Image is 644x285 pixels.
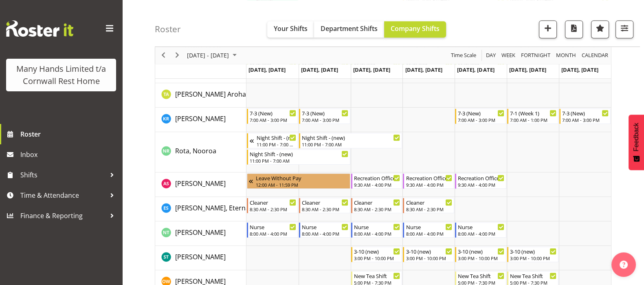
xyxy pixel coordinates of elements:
div: Richardson, Kirsty"s event - 7-3 (New) Begin From Monday, September 29, 2025 at 7:00:00 AM GMT+13... [247,108,298,124]
h4: Roster [155,24,181,34]
button: Previous [158,51,169,61]
div: previous period [156,47,170,64]
span: [PERSON_NAME] [175,228,226,237]
div: Leave Without Pay [256,174,348,182]
span: Time & Attendance [20,189,106,201]
div: Richardson, Kirsty"s event - 7-3 (New) Begin From Friday, October 3, 2025 at 7:00:00 AM GMT+13:00... [455,108,506,124]
div: Cleaner [406,198,452,206]
span: calendar [581,51,609,61]
div: Cleaner [250,198,296,206]
div: 3:00 PM - 10:00 PM [354,255,400,261]
td: Tocker, Shannon resource [155,246,246,270]
div: Nurse [458,223,504,231]
span: Rota, Nooroa [175,146,216,155]
div: 3-10 (new) [510,247,556,255]
div: Night Shift - (new) [257,133,296,141]
div: Recreation Officer [458,174,504,182]
div: 7:00 AM - 3:00 PM [250,117,296,123]
a: [PERSON_NAME] Aroha [175,89,246,99]
td: Rota, Nooroa resource [155,132,246,172]
div: 8:00 AM - 4:00 PM [250,230,296,237]
div: 7:00 AM - 3:00 PM [458,117,504,123]
div: Rota, Nooroa"s event - Night Shift - (new) Begin From Monday, September 29, 2025 at 11:00:00 PM G... [247,149,350,165]
div: 8:00 AM - 4:00 PM [406,230,452,237]
div: Rota, Nooroa"s event - Night Shift - (new) Begin From Sunday, September 28, 2025 at 11:00:00 PM G... [247,133,298,148]
span: [PERSON_NAME] Aroha [175,90,246,99]
span: Day [485,51,497,61]
div: 7-3 (New) [250,109,296,117]
div: Cleaner [354,198,400,206]
span: Roster [20,128,118,140]
td: Sargison, Annmarie resource [155,172,246,197]
div: 8:00 AM - 4:00 PM [354,230,400,237]
span: Inbox [20,148,118,161]
div: Night Shift - (new) [250,150,348,158]
span: [PERSON_NAME], Eternal [175,203,251,212]
div: 8:30 AM - 2:30 PM [302,206,348,212]
div: Tocker, Shannon"s event - 3-10 (new) Begin From Saturday, October 4, 2025 at 3:00:00 PM GMT+13:00... [507,247,558,262]
a: [PERSON_NAME] [175,228,226,237]
div: Richardson, Kirsty"s event - 7-3 (New) Begin From Sunday, October 5, 2025 at 7:00:00 AM GMT+13:00... [559,108,611,124]
div: Nurse [250,223,296,231]
button: Timeline Day [485,51,497,61]
div: Sutton, Eternal"s event - Cleaner Begin From Wednesday, October 1, 2025 at 8:30:00 AM GMT+13:00 E... [351,198,402,213]
span: Time Scale [450,51,477,61]
div: Sargison, Annmarie"s event - Leave Without Pay Begin From Monday, September 1, 2025 at 12:00:00 A... [247,173,350,189]
span: Your Shifts [274,24,308,33]
span: Company Shifts [391,24,440,33]
span: [DATE], [DATE] [457,66,494,73]
div: 7-1 (Week 1) [510,109,556,117]
span: [PERSON_NAME] [175,179,226,188]
div: 7:00 AM - 3:00 PM [302,117,348,123]
button: Time Scale [450,51,478,61]
div: 7:00 AM - 1:00 PM [510,117,556,123]
button: Filter Shifts [615,20,633,38]
div: Sutton, Eternal"s event - Cleaner Begin From Thursday, October 2, 2025 at 8:30:00 AM GMT+13:00 En... [403,198,454,213]
button: Download a PDF of the roster according to the set date range. [565,20,583,38]
div: Sargison, Annmarie"s event - Recreation Officer Begin From Thursday, October 2, 2025 at 9:30:00 A... [403,173,454,189]
div: 8:30 AM - 2:30 PM [250,206,296,212]
div: 8:00 AM - 4:00 PM [458,230,504,237]
div: 7:00 AM - 3:00 PM [562,117,609,123]
button: Highlight an important date within the roster. [591,20,609,38]
td: Sutton, Eternal resource [155,197,246,221]
div: Recreation Officer [406,174,452,182]
div: Thompson, Nicola"s event - Nurse Begin From Tuesday, September 30, 2025 at 8:00:00 AM GMT+13:00 E... [299,222,350,238]
img: Rosterit website logo [6,20,73,37]
div: Sargison, Annmarie"s event - Recreation Officer Begin From Wednesday, October 1, 2025 at 9:30:00 ... [351,173,402,189]
button: Month [580,51,610,61]
div: Tocker, Shannon"s event - 3-10 (new) Begin From Wednesday, October 1, 2025 at 3:00:00 PM GMT+13:0... [351,247,402,262]
td: Richardson, Kirsty resource [155,108,246,132]
div: Tocker, Shannon"s event - 3-10 (new) Begin From Thursday, October 2, 2025 at 3:00:00 PM GMT+13:00... [403,247,454,262]
div: 3-10 (new) [406,247,452,255]
a: [PERSON_NAME], Eternal [175,203,251,213]
div: 7-3 (New) [458,109,504,117]
img: help-xxl-2.png [620,261,628,269]
span: [PERSON_NAME] [175,252,226,261]
div: Recreation Officer [354,174,400,182]
span: [DATE] - [DATE] [186,51,230,61]
div: Night Shift - (new) [302,133,400,141]
div: Nurse [302,223,348,231]
div: Cleaner [302,198,348,206]
div: Thompson, Nicola"s event - Nurse Begin From Thursday, October 2, 2025 at 8:00:00 AM GMT+13:00 End... [403,222,454,238]
span: [DATE], [DATE] [248,66,286,73]
div: Many Hands Limited t/a Cornwall Rest Home [14,63,108,87]
span: Department Shifts [321,24,378,33]
div: Sargison, Annmarie"s event - Recreation Officer Begin From Friday, October 3, 2025 at 9:30:00 AM ... [455,173,506,189]
div: Richardson, Kirsty"s event - 7-1 (Week 1) Begin From Saturday, October 4, 2025 at 7:00:00 AM GMT+... [507,108,558,124]
div: Sep 29 - Oct 05, 2025 [184,47,242,64]
td: Thompson, Nicola resource [155,221,246,246]
div: 11:00 PM - 7:00 AM [302,141,400,148]
div: 9:30 AM - 4:00 PM [406,181,452,188]
div: New Tea Shift [354,272,400,280]
span: [DATE], [DATE] [353,66,390,73]
div: 3:00 PM - 10:00 PM [510,255,556,261]
button: October 2025 [186,51,240,61]
div: Sutton, Eternal"s event - Cleaner Begin From Monday, September 29, 2025 at 8:30:00 AM GMT+13:00 E... [247,198,298,213]
div: Thompson, Nicola"s event - Nurse Begin From Wednesday, October 1, 2025 at 8:00:00 AM GMT+13:00 En... [351,222,402,238]
button: Company Shifts [384,21,446,38]
button: Your Shifts [267,21,314,38]
div: Thompson, Nicola"s event - Nurse Begin From Friday, October 3, 2025 at 8:00:00 AM GMT+13:00 Ends ... [455,222,506,238]
span: [DATE], [DATE] [509,66,546,73]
